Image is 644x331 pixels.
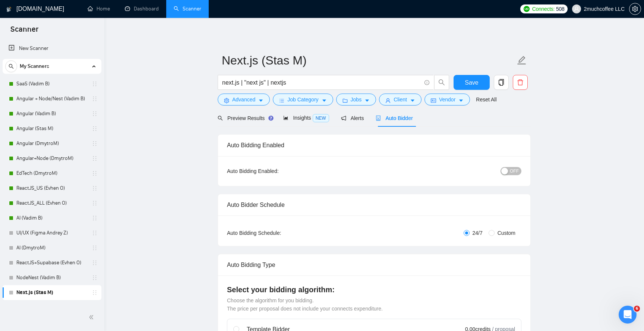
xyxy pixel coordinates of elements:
[465,78,478,87] span: Save
[92,230,98,236] span: holder
[92,170,98,176] span: holder
[232,95,255,104] span: Advanced
[495,229,518,237] span: Custom
[92,141,98,146] span: holder
[629,3,641,15] button: setting
[342,98,348,103] span: folder
[227,135,521,156] div: Auto Bidding Enabled
[313,114,329,122] span: NEW
[619,306,637,324] iframe: Intercom live chat
[16,166,87,181] a: EdTech (DmytroM)
[629,6,641,12] a: setting
[424,94,470,105] button: idcardVendorcaret-down
[439,95,455,104] span: Vendor
[16,255,87,270] a: ReactJS+Supabase (Evhen O)
[16,76,87,91] a: SaaS (Vadim B)
[92,200,98,206] span: holder
[510,167,519,175] span: OFF
[364,98,370,103] span: caret-down
[424,80,429,85] span: info-circle
[283,115,288,120] span: area-chart
[218,116,223,121] span: search
[513,75,528,90] button: delete
[556,5,564,13] span: 508
[16,196,87,211] a: ReactJS_ALL (Evhen O)
[494,79,508,86] span: copy
[351,95,362,104] span: Jobs
[470,229,486,237] span: 24/7
[227,194,521,215] div: Auto Bidder Schedule
[218,115,271,121] span: Preview Results
[224,98,229,103] span: setting
[524,6,530,12] img: upwork-logo.png
[394,95,407,104] span: Client
[16,226,87,240] a: UI/UX (Figma Andrey Z)
[458,98,464,103] span: caret-down
[376,116,381,121] span: robot
[227,167,325,175] div: Auto Bidding Enabled:
[16,285,87,300] a: Next.js (Stas M)
[435,79,449,86] span: search
[222,51,515,70] input: Scanner name...
[532,5,555,13] span: Connects:
[16,181,87,196] a: ReactJS_US (Evhen O)
[88,6,110,12] a: homeHome
[92,275,98,281] span: holder
[16,270,87,285] a: NodeNest (Vadim B)
[227,229,325,237] div: Auto Bidding Schedule:
[431,98,436,103] span: idcard
[125,6,159,12] a: dashboardDashboard
[410,98,415,103] span: caret-down
[513,79,527,86] span: delete
[629,6,641,12] span: setting
[258,98,263,103] span: caret-down
[3,41,101,56] li: New Scanner
[454,75,490,90] button: Save
[268,115,274,122] div: Tooltip anchor
[218,94,270,105] button: settingAdvancedcaret-down
[273,94,333,105] button: barsJob Categorycaret-down
[20,59,49,74] span: My Scanners
[574,6,579,12] span: user
[16,91,87,106] a: Angular + Node/Nest (Vadim B)
[376,115,413,121] span: Auto Bidder
[341,115,364,121] span: Alerts
[92,126,98,132] span: holder
[434,75,449,90] button: search
[16,136,87,151] a: Angular (DmytroM)
[517,56,527,65] span: edit
[92,96,98,102] span: holder
[92,111,98,117] span: holder
[279,98,284,103] span: bars
[222,78,421,87] input: Search Freelance Jobs...
[16,106,87,121] a: Angular (Vadim B)
[227,297,383,312] span: Choose the algorithm for you bidding. The price per proposal does not include your connects expen...
[174,6,201,12] a: searchScanner
[92,185,98,191] span: holder
[89,313,96,321] span: double-left
[6,64,17,69] span: search
[92,260,98,266] span: holder
[16,151,87,166] a: Angular+Node (DmytroM)
[92,81,98,87] span: holder
[227,254,521,275] div: Auto Bidding Type
[92,245,98,251] span: holder
[16,300,87,315] a: Angular + Node/Nest (MaximB)
[92,290,98,296] span: holder
[16,211,87,226] a: AI (Vadim B)
[322,98,327,103] span: caret-down
[341,116,346,121] span: notification
[634,306,640,312] span: 6
[92,215,98,221] span: holder
[287,95,318,104] span: Job Category
[336,94,376,105] button: folderJobscaret-down
[476,95,496,104] a: Reset All
[5,60,17,72] button: search
[9,41,95,56] a: New Scanner
[92,155,98,161] span: holder
[16,121,87,136] a: Angular (Stas M)
[16,240,87,255] a: AI (DmytroM)
[385,98,391,103] span: user
[227,284,521,295] h4: Select your bidding algorithm:
[6,3,12,15] img: logo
